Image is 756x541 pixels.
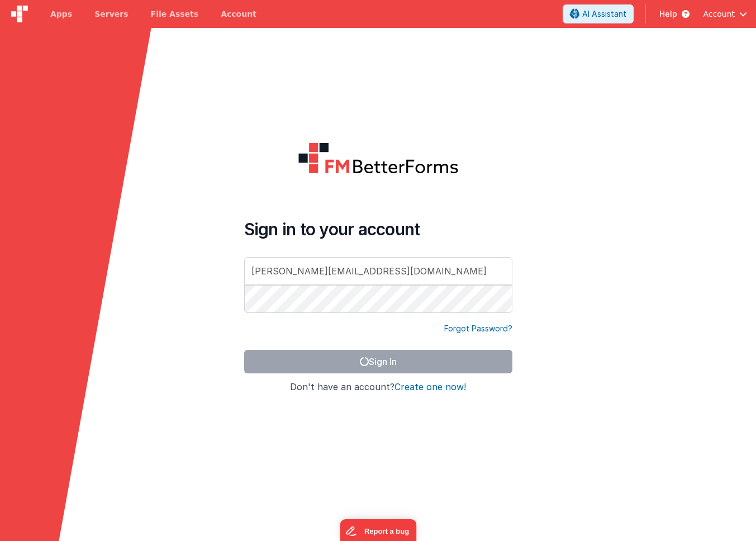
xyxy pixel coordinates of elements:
[244,350,512,373] button: Sign In
[703,8,735,20] span: Account
[394,382,466,392] button: Create one now!
[50,8,72,20] span: Apps
[94,8,128,20] span: Servers
[659,8,677,20] span: Help
[244,219,512,239] h4: Sign in to your account
[244,382,512,392] h4: Don't have an account?
[444,323,512,334] a: Forgot Password?
[151,8,199,20] span: File Assets
[563,4,634,23] button: AI Assistant
[582,8,626,20] span: AI Assistant
[703,8,747,20] button: Account
[244,257,512,285] input: Email Address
